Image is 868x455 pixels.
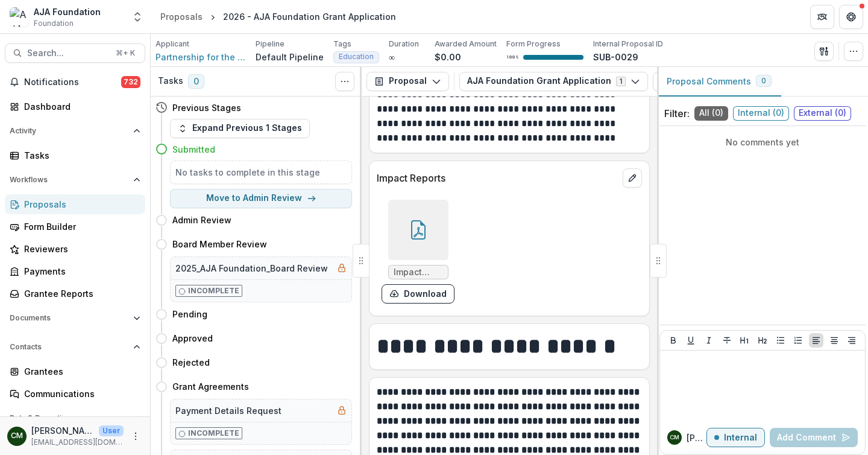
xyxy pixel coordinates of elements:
[121,76,140,88] span: 732
[158,76,183,86] h3: Tasks
[129,5,146,29] button: Open entity switcher
[389,51,395,63] p: ∞
[172,380,249,393] h4: Grant Agreements
[24,77,121,87] span: Notifications
[172,143,215,156] h4: Submitted
[10,314,128,322] span: Documents
[333,39,351,49] p: Tags
[737,333,752,348] button: Heading 1
[24,198,136,211] div: Proposals
[382,200,454,304] div: Impact Report_2024_digital.pdfdownload-form-response
[5,337,145,357] button: Open Contacts
[172,214,231,226] h4: Admin Review
[5,261,145,281] a: Payments
[31,437,124,448] p: [EMAIL_ADDRESS][DOMAIN_NAME]
[657,67,781,97] button: Proposal Comments
[128,429,143,444] button: More
[256,39,285,49] p: Pipeline
[24,287,136,300] div: Grantee Reports
[5,121,145,141] button: Open Activity
[24,387,136,400] div: Communications
[335,72,354,91] button: Toggle View Cancelled Tasks
[172,308,207,320] h4: Pending
[156,39,189,49] p: Applicant
[593,51,638,63] p: SUB-0029
[27,48,108,59] span: Search...
[794,106,851,121] span: External ( 0 )
[170,189,352,208] button: Move to Admin Review
[702,333,716,348] button: Italicize
[10,7,29,27] img: AJA Foundation
[31,424,94,437] p: [PERSON_NAME]
[5,361,145,381] a: Grantees
[5,384,145,404] a: Communications
[10,343,128,351] span: Contacts
[687,431,706,444] p: [PERSON_NAME] M
[34,18,74,29] span: Foundation
[170,119,310,138] button: Expand Previous 1 Stages
[761,77,766,85] span: 0
[24,243,136,255] div: Reviewers
[5,43,145,63] button: Search...
[724,433,757,443] p: Internal
[770,428,858,447] button: Add Comment
[188,428,239,439] p: Incomplete
[188,285,239,296] p: Incomplete
[720,333,734,348] button: Strike
[844,333,859,348] button: Align Right
[435,51,461,63] p: $0.00
[5,194,145,214] a: Proposals
[5,284,145,304] a: Grantee Reports
[34,5,101,18] div: AJA Foundation
[175,166,347,179] h5: No tasks to complete in this stage
[24,365,136,378] div: Grantees
[435,39,497,49] p: Awarded Amount
[10,127,128,135] span: Activity
[506,53,518,62] p: 100 %
[10,414,128,422] span: Data & Reporting
[684,333,698,348] button: Underline
[24,220,136,233] div: Form Builder
[175,404,281,417] h5: Payment Details Request
[5,409,145,428] button: Open Data & Reporting
[773,333,788,348] button: Bullet List
[172,332,213,345] h4: Approved
[5,145,145,165] a: Tasks
[827,333,841,348] button: Align Center
[755,333,770,348] button: Heading 2
[256,51,324,63] p: Default Pipeline
[5,308,145,328] button: Open Documents
[5,239,145,259] a: Reviewers
[156,8,207,25] a: Proposals
[5,97,145,116] a: Dashboard
[666,333,681,348] button: Bold
[113,46,137,60] div: ⌘ + K
[394,267,443,278] span: Impact Report_2024_digital.pdf
[175,262,328,275] h5: 2025_AJA Foundation_Board Review
[377,171,618,185] p: Impact Reports
[389,39,419,49] p: Duration
[11,432,23,440] div: Colleen McKenna
[160,10,203,23] div: Proposals
[664,136,861,148] p: No comments yet
[172,356,210,369] h4: Rejected
[366,72,449,91] button: Proposal
[5,72,145,92] button: Notifications732
[24,265,136,278] div: Payments
[706,428,765,447] button: Internal
[459,72,648,91] button: AJA Foundation Grant Application1
[172,238,267,250] h4: Board Member Review
[99,425,124,436] p: User
[188,74,204,89] span: 0
[10,176,128,184] span: Workflows
[156,51,246,63] a: Partnership for the Future
[664,106,690,121] p: Filter:
[156,8,401,25] nav: breadcrumb
[593,39,663,49] p: Internal Proposal ID
[5,217,145,237] a: Form Builder
[382,284,454,304] button: download-form-response
[623,168,642,188] button: edit
[5,170,145,189] button: Open Workflows
[223,10,396,23] div: 2026 - AJA Foundation Grant Application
